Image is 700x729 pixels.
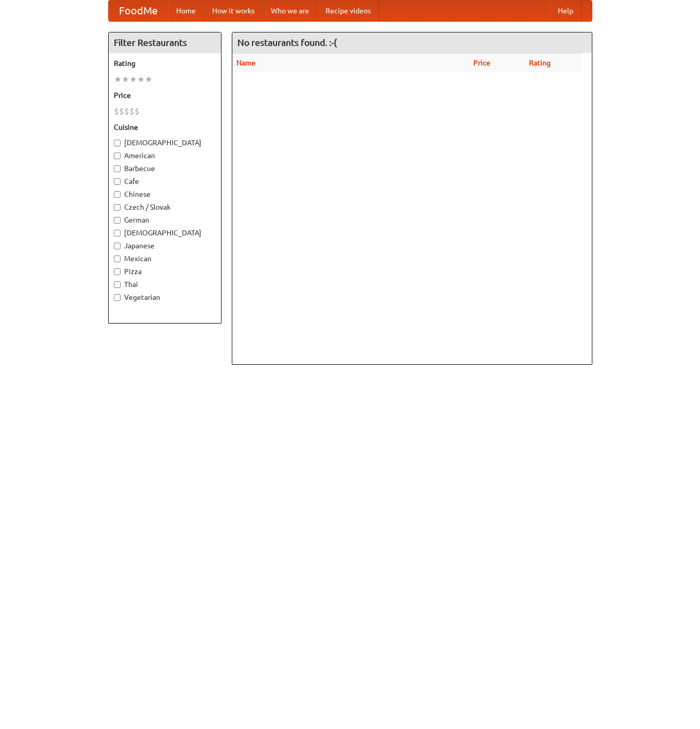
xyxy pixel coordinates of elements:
[550,1,582,21] a: Help
[114,215,216,225] label: German
[114,292,216,302] label: Vegetarian
[114,74,122,85] li: ★
[114,228,216,238] label: [DEMOGRAPHIC_DATA]
[114,90,216,100] h5: Price
[114,58,216,69] h5: Rating
[114,176,216,187] label: Cafe
[114,122,216,132] h5: Cuisine
[204,1,263,21] a: How it works
[119,106,124,117] li: $
[114,178,121,185] input: Cafe
[114,294,121,301] input: Vegetarian
[145,74,152,85] li: ★
[114,279,216,290] label: Thai
[122,74,129,85] li: ★
[114,138,216,148] label: [DEMOGRAPHIC_DATA]
[129,74,137,85] li: ★
[114,189,216,199] label: Chinese
[317,1,379,21] a: Recipe videos
[114,204,121,211] input: Czech / Slovak
[114,163,216,174] label: Barbecue
[263,1,317,21] a: Who we are
[114,202,216,212] label: Czech / Slovak
[473,59,490,67] a: Price
[137,74,145,85] li: ★
[168,1,204,21] a: Home
[114,266,216,277] label: Pizza
[114,253,216,264] label: Mexican
[114,152,121,159] input: American
[114,243,121,249] input: Japanese
[114,150,216,161] label: American
[114,268,121,275] input: Pizza
[114,241,216,251] label: Japanese
[529,59,551,67] a: Rating
[114,191,121,198] input: Chinese
[109,1,168,21] a: FoodMe
[129,106,134,117] li: $
[114,230,121,236] input: [DEMOGRAPHIC_DATA]
[109,32,221,53] h4: Filter Restaurants
[114,281,121,288] input: Thai
[237,38,337,47] ng-pluralize: No restaurants found. :-(
[124,106,129,117] li: $
[114,106,119,117] li: $
[236,59,255,67] a: Name
[134,106,140,117] li: $
[114,256,121,262] input: Mexican
[114,217,121,224] input: German
[114,140,121,146] input: [DEMOGRAPHIC_DATA]
[114,165,121,172] input: Barbecue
